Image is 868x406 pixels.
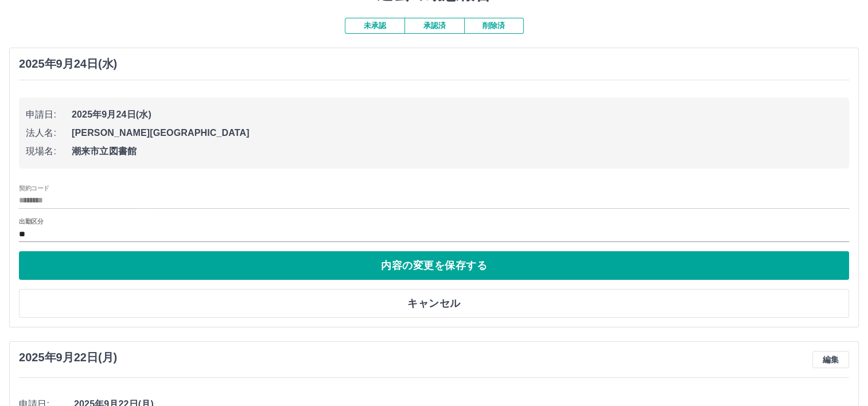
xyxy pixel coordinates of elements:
[72,145,842,158] span: 潮来市立図書館
[26,145,72,158] span: 現場名:
[72,108,842,122] span: 2025年9月24日(水)
[19,289,849,318] button: キャンセル
[19,184,49,192] label: 契約コード
[812,351,849,368] button: 編集
[19,217,43,226] label: 出勤区分
[464,18,524,34] button: 削除済
[345,18,404,34] button: 未承認
[19,351,117,364] h3: 2025年9月22日(月)
[19,57,117,71] h3: 2025年9月24日(水)
[26,108,72,122] span: 申請日:
[19,251,849,280] button: 内容の変更を保存する
[72,126,842,140] span: [PERSON_NAME][GEOGRAPHIC_DATA]
[26,126,72,140] span: 法人名:
[404,18,464,34] button: 承認済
